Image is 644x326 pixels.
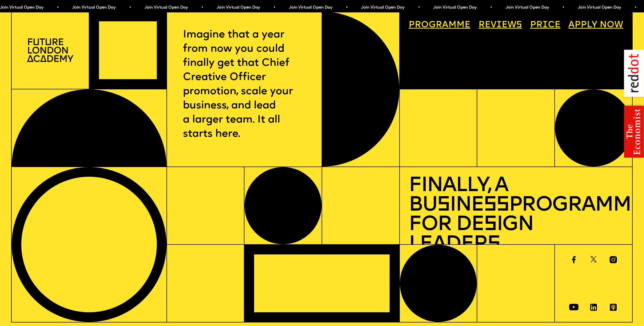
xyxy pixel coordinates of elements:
span: • [314,6,316,10]
a: Apply now [564,16,628,34]
h1: Finally, a Bu ine Programme for De ign Leader [409,176,623,255]
span: • [386,6,388,10]
span: • [459,6,461,10]
p: Imagine that a year from now you could finally get that Chief Creative Officer promotion, scale y... [183,28,305,141]
span: a [442,21,448,30]
span: • [170,6,172,10]
span: • [242,6,244,10]
span: ss [484,195,509,216]
span: s [484,215,496,235]
span: • [531,6,533,10]
a: Programme [404,16,475,34]
span: s [487,234,500,255]
span: • [97,6,99,10]
a: Price [526,16,565,34]
span: • [25,6,27,10]
a: Reviews [474,16,526,34]
span: A [568,21,575,30]
span: • [603,6,605,10]
span: s [437,195,450,216]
